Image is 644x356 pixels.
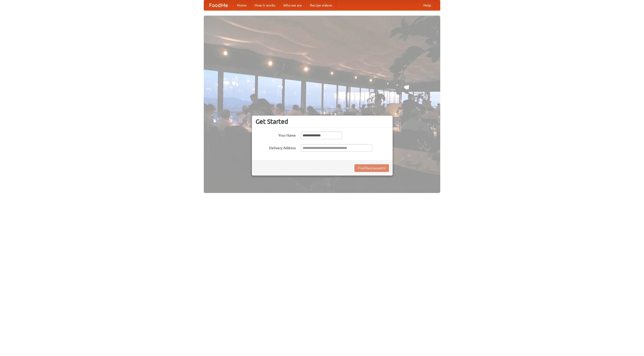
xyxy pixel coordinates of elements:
a: Who we are [279,0,306,10]
a: FoodMe [204,0,233,10]
label: Delivery Address [256,144,296,150]
a: How it works [251,0,279,10]
label: Your Name [256,132,296,138]
a: Help [419,0,435,10]
h3: Get Started [256,118,389,125]
a: Home [233,0,251,10]
button: Find Restaurants! [354,164,389,172]
a: Recipe videos [306,0,336,10]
